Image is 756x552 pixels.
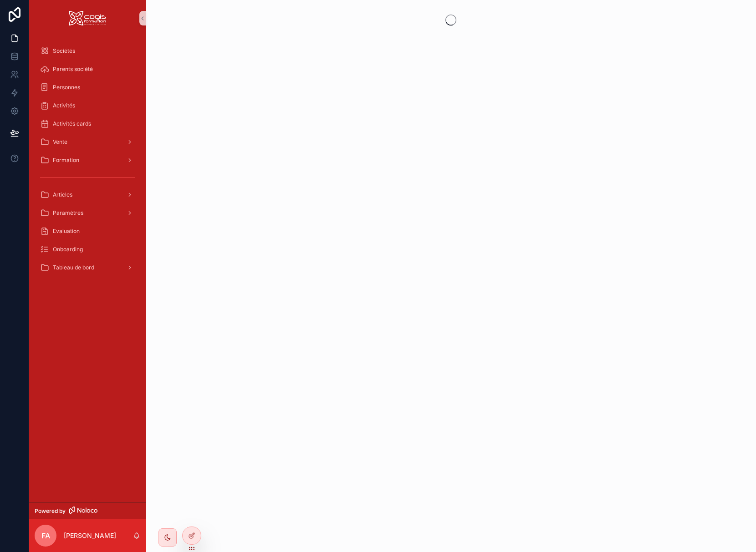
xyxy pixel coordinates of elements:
span: Parents société [53,66,93,73]
span: FA [41,530,50,541]
a: Evaluation [35,223,140,239]
span: Formation [53,157,79,164]
a: Activités cards [35,116,140,132]
a: Articles [35,187,140,203]
span: Powered by [35,507,66,515]
img: App logo [69,11,106,25]
span: Activités cards [53,120,91,127]
a: Vente [35,134,140,150]
a: Sociétés [35,43,140,59]
a: Formation [35,152,140,168]
a: Personnes [35,79,140,96]
span: Onboarding [53,246,83,253]
span: Personnes [53,84,80,91]
span: Activités [53,102,75,109]
a: Activités [35,97,140,114]
span: Tableau de bord [53,264,94,271]
a: Parents société [35,61,140,77]
span: Paramètres [53,209,83,217]
span: Vente [53,138,67,146]
span: Evaluation [53,228,80,235]
p: [PERSON_NAME] [64,531,116,540]
a: Tableau de bord [35,259,140,276]
div: scrollable content [29,36,146,288]
a: Onboarding [35,241,140,258]
span: Sociétés [53,47,75,55]
a: Paramètres [35,205,140,221]
a: Powered by [29,502,146,519]
span: Articles [53,191,72,198]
